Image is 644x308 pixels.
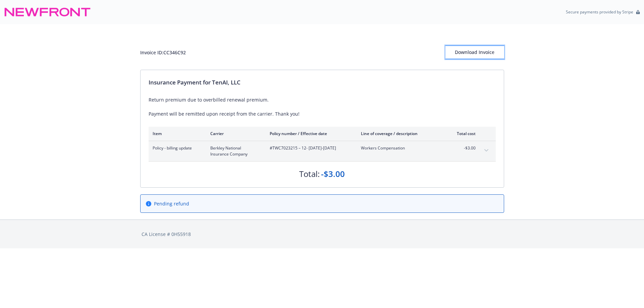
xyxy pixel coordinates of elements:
div: Download Invoice [445,46,504,59]
div: Total: [299,168,320,180]
div: Item [153,131,200,136]
div: -$3.00 [321,168,345,180]
button: Download Invoice [445,46,504,59]
span: Berkley National Insurance Company [210,145,259,157]
div: CA License # 0H55918 [142,231,503,238]
span: Policy - billing update [153,145,200,151]
div: Carrier [210,131,259,136]
div: Line of coverage / description [361,131,440,136]
div: Total cost [450,131,476,136]
p: Secure payments provided by Stripe [566,9,633,15]
div: Invoice ID: CC346C92 [140,49,186,56]
button: expand content [481,145,492,156]
span: #TWC7023215 – 12 - [DATE]-[DATE] [270,145,350,151]
div: Return premium due to overbilled renewal premium. Payment will be remitted upon receipt from the ... [149,96,496,117]
span: Workers Compensation [361,145,440,151]
div: Policy number / Effective date [270,131,350,136]
div: Policy - billing updateBerkley National Insurance Company#TWC7023215 – 12- [DATE]-[DATE]Workers C... [149,141,496,161]
span: Pending refund [154,200,189,207]
div: Insurance Payment for TenAI, LLC [149,78,496,87]
span: -$3.00 [450,145,476,151]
